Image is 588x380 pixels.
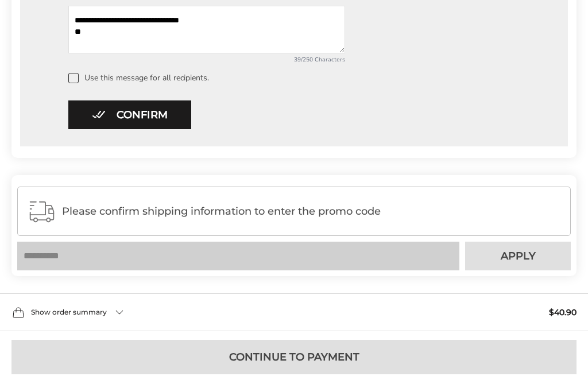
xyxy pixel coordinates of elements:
button: Continue to Payment [11,340,577,374]
div: 39/250 Characters [68,56,345,64]
button: Apply [465,242,571,270]
span: Apply [501,251,536,261]
span: Please confirm shipping information to enter the promo code [62,205,560,217]
span: Show order summary [31,309,107,316]
textarea: Add a message [68,6,345,53]
button: Confirm button [68,100,191,129]
label: Use this message for all recipients. [68,73,549,83]
span: $40.90 [549,308,577,316]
